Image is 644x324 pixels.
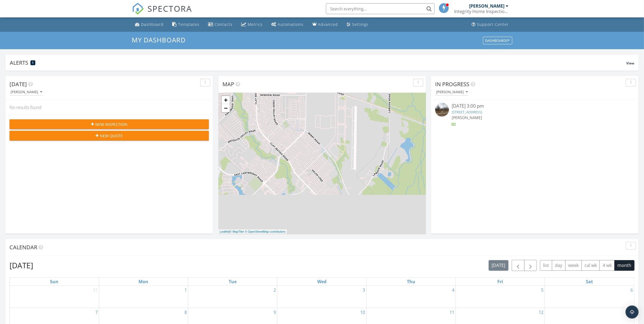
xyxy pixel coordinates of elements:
a: Go to September 4, 2025 [451,286,455,294]
img: The Best Home Inspection Software - Spectora [132,3,144,15]
span: 1 [32,61,34,65]
a: Templates [170,20,202,30]
button: day [552,260,566,271]
a: Support Center [470,20,511,30]
a: Advanced [310,20,340,30]
span: New Inspection [95,121,127,127]
input: Search everything... [326,3,435,14]
a: Tuesday [228,278,238,285]
a: Metrics [239,20,265,30]
div: Open Intercom Messenger [626,306,639,319]
div: Settings [352,22,369,27]
a: Go to September 8, 2025 [183,308,188,317]
td: Go to September 4, 2025 [366,286,455,308]
a: Automations (Basic) [269,20,306,30]
button: New Quote [10,131,209,141]
a: Go to September 12, 2025 [538,308,545,317]
button: week [565,260,582,271]
span: View [626,61,634,66]
div: Dashboards [485,39,510,42]
span: My Dashboard [132,35,186,44]
a: Contacts [206,20,235,30]
td: Go to September 1, 2025 [99,286,188,308]
button: 4 wk [599,260,615,271]
div: [PERSON_NAME] [436,90,468,94]
a: Leaflet [220,230,229,233]
a: Go to September 9, 2025 [272,308,277,317]
a: © OpenStreetMap contributors [245,230,285,233]
a: Go to September 11, 2025 [448,308,455,317]
button: New Inspection [10,119,209,129]
a: Go to August 31, 2025 [92,286,99,294]
a: Go to September 3, 2025 [362,286,366,294]
span: New Quote [100,133,123,139]
div: [PERSON_NAME] [11,90,42,94]
a: SPECTORA [132,7,192,19]
a: Go to September 2, 2025 [272,286,277,294]
h2: [DATE] [10,260,33,271]
button: [PERSON_NAME] [10,89,43,96]
a: Go to September 10, 2025 [359,308,366,317]
a: Sunday [49,278,59,285]
span: Calendar [10,244,37,251]
a: [DATE] 3:00 pm [STREET_ADDRESS] [PERSON_NAME] [435,103,634,127]
a: Zoom in [222,96,230,104]
a: [STREET_ADDRESS] [452,110,482,114]
div: No results found [5,100,213,115]
button: [PERSON_NAME] [435,89,469,96]
span: [PERSON_NAME] [452,115,482,120]
div: Alerts [10,59,626,66]
a: © MapTiler [230,230,244,233]
div: Advanced [318,22,338,27]
img: streetview [435,103,449,117]
div: Automations [278,22,304,27]
a: Saturday [585,278,594,285]
a: Thursday [406,278,416,285]
div: Metrics [248,22,263,27]
div: Integrity Home Inspection Services [454,9,509,14]
td: Go to September 6, 2025 [545,286,634,308]
div: Support Center [477,22,509,27]
span: In Progress [435,80,469,88]
span: Map [222,80,234,88]
span: [DATE] [10,80,27,88]
button: Previous month [512,260,524,271]
td: Go to August 31, 2025 [10,286,99,308]
button: Next month [524,260,537,271]
a: Wednesday [316,278,328,285]
button: Dashboards [483,37,512,44]
button: [DATE] [489,260,508,271]
td: Go to September 2, 2025 [188,286,277,308]
a: Friday [496,278,504,285]
div: [PERSON_NAME] [469,3,505,9]
a: Go to September 7, 2025 [94,308,99,317]
a: Zoom out [222,104,230,112]
button: list [540,260,552,271]
a: Settings [345,20,371,30]
div: Contacts [215,22,233,27]
div: [DATE] 3:00 pm [452,103,618,110]
button: cal wk [582,260,600,271]
div: Templates [178,22,200,27]
a: Go to September 1, 2025 [183,286,188,294]
td: Go to September 3, 2025 [277,286,366,308]
span: SPECTORA [148,3,192,14]
td: Go to September 5, 2025 [455,286,545,308]
a: Go to September 6, 2025 [629,286,634,294]
div: Dashboard [141,22,164,27]
a: Monday [137,278,149,285]
div: | [218,229,287,234]
button: month [614,260,634,271]
a: Dashboard [133,20,166,30]
a: Go to September 5, 2025 [540,286,545,294]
